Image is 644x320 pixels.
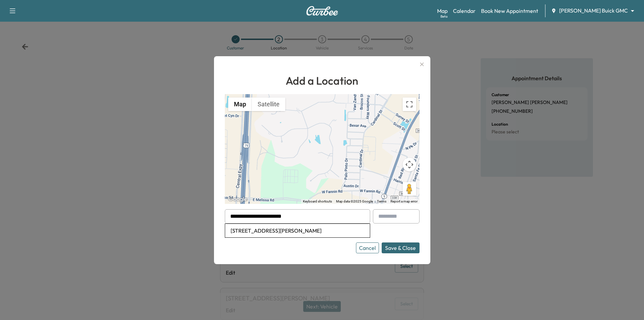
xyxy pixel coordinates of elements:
[336,199,373,203] span: Map data ©2025 Google
[225,224,370,237] li: [STREET_ADDRESS][PERSON_NAME]
[306,6,338,16] img: Curbee Logo
[377,199,386,203] a: Terms (opens in new tab)
[226,195,249,204] img: Google
[228,98,252,111] button: Show street map
[481,7,538,15] a: Book New Appointment
[403,158,416,171] button: Map camera controls
[382,242,420,253] button: Save & Close
[440,14,448,19] div: Beta
[303,199,332,204] button: Keyboard shortcuts
[437,7,448,15] a: MapBeta
[252,98,285,111] button: Show satellite imagery
[559,7,628,15] span: [PERSON_NAME] Buick GMC
[453,7,476,15] a: Calendar
[356,242,379,253] button: Cancel
[403,98,416,111] button: Toggle fullscreen view
[226,195,249,204] a: Open this area in Google Maps (opens a new window)
[403,182,416,196] button: Drag Pegman onto the map to open Street View
[390,199,418,203] a: Report a map error
[225,72,420,89] h1: Add a Location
